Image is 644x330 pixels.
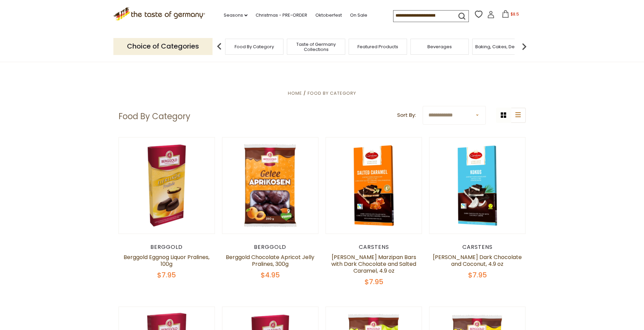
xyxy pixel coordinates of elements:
a: Beverages [427,44,452,49]
a: Food By Category [235,44,274,49]
a: Featured Products [357,44,398,49]
a: Home [288,90,302,96]
img: previous arrow [213,40,226,53]
img: Berggold Chocolate Apricot Jelly Pralines, 300g [222,137,318,234]
span: $8.5 [511,11,519,17]
div: Berggold [222,244,319,251]
a: Berggold Chocolate Apricot Jelly Pralines, 300g [226,253,314,268]
a: Oktoberfest [315,12,342,19]
img: Carstens Luebecker Dark Chocolate and Coconut, 4.9 oz [429,137,526,234]
img: next arrow [517,40,531,53]
a: [PERSON_NAME] Dark Chocolate and Coconut, 4.9 oz [433,253,522,268]
a: Food By Category [308,90,356,96]
a: Berggold Eggnog Liquor Pralines, 100g [124,253,209,268]
p: Choice of Categories [113,38,213,55]
a: Seasons [224,12,247,19]
div: Berggold [118,244,215,251]
span: $7.95 [468,270,487,280]
h1: Food By Category [118,111,190,122]
a: On Sale [350,12,367,19]
label: Sort By: [397,111,416,120]
a: Baking, Cakes, Desserts [475,44,528,49]
span: $7.95 [365,277,383,287]
button: $8.5 [496,10,525,20]
a: Taste of Germany Collections [289,42,343,52]
img: Carstens Luebecker Marzipan Bars with Dark Chocolate and Salted Caramel, 4.9 oz [326,137,422,234]
a: Christmas - PRE-ORDER [256,12,307,19]
span: $7.95 [157,270,176,280]
div: Carstens [326,244,422,251]
div: Carstens [429,244,526,251]
img: Berggold Eggnog Liquor Pralines, 100g [119,137,215,234]
a: [PERSON_NAME] Marzipan Bars with Dark Chocolate and Salted Caramel, 4.9 oz [331,253,416,275]
span: $4.95 [261,270,280,280]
